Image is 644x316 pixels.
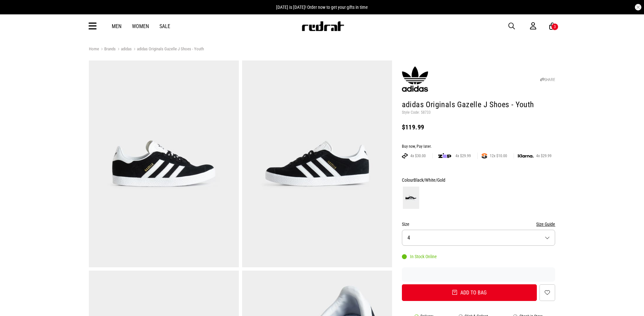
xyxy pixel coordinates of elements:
span: [DATE] is [DATE]! Order now to get your gifts in time [276,5,368,10]
a: Women [132,23,149,29]
div: In Stock Online [402,254,437,259]
span: 4x $29.99 [534,153,554,158]
button: Size Guide [536,220,555,228]
img: adidas [402,66,428,92]
a: Brands [99,46,116,53]
p: Style Code: 58733 [402,110,555,115]
img: zip [438,153,451,159]
h1: adidas Originals Gazelle J Shoes - Youth [402,100,555,110]
img: Black/White/Gold [403,187,419,209]
div: Buy now, Pay later. [402,144,555,149]
img: Adidas Originals Gazelle J Shoes - Youth in Black [89,60,239,267]
a: Home [89,46,99,51]
img: Redrat logo [301,21,344,31]
div: Size [402,220,555,228]
span: 12x $10.00 [487,153,510,158]
span: 4x $29.99 [453,153,473,158]
a: SHARE [540,77,555,82]
iframe: Customer reviews powered by Trustpilot [402,271,555,278]
a: Sale [159,23,170,29]
img: KLARNA [518,154,534,158]
a: adidas [116,46,132,53]
span: 4 [407,235,410,241]
button: 4 [402,230,555,246]
img: SPLITPAY [482,153,487,158]
a: adidas Originals Gazelle J Shoes - Youth [132,46,204,53]
a: Men [112,23,122,29]
div: $119.99 [402,123,555,131]
img: Adidas Originals Gazelle J Shoes - Youth in Black [242,60,392,267]
div: Colour [402,176,555,184]
div: 3 [554,25,556,29]
button: Add to bag [402,284,537,301]
a: 3 [549,23,555,30]
span: 4x $30.00 [408,153,428,158]
span: Black/White/Gold [414,177,445,183]
img: AFTERPAY [402,153,408,158]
